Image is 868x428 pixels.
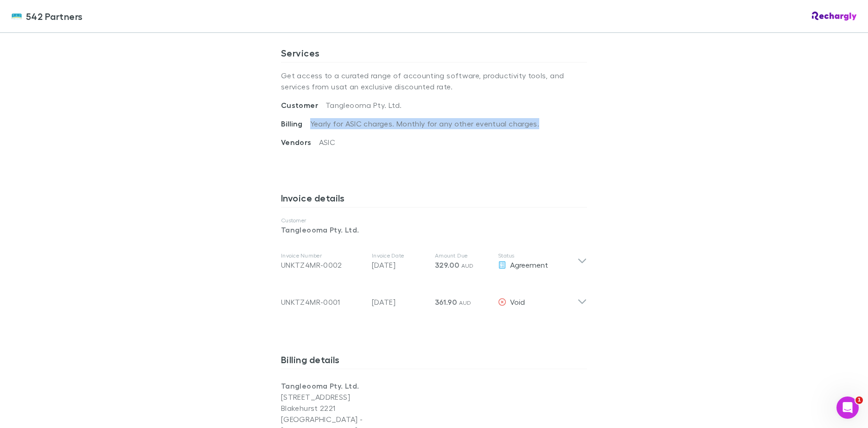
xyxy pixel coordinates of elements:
span: AUD [461,262,474,269]
span: 329.00 [435,260,459,270]
span: AUD [459,299,472,306]
h3: Billing details [281,354,587,369]
div: UNKTZ4MR-0002 [281,259,364,271]
p: [STREET_ADDRESS] [281,391,434,403]
span: Agreement [510,260,548,269]
p: Invoice Date [372,252,428,259]
span: 542 Partners [26,9,83,23]
span: Vendors [281,138,319,147]
p: [DATE] [372,296,428,308]
span: Tangleooma Pty. Ltd. [325,101,402,109]
img: 542 Partners's Logo [11,11,22,22]
span: Billing [281,119,310,128]
p: Tangleooma Pty. Ltd. [281,224,587,235]
p: Blakehurst 2221 [281,403,434,414]
div: UNKTZ4MR-0001 [281,296,364,308]
div: UNKTZ4MR-0001[DATE]361.90 AUDVoid [274,280,594,317]
span: Customer [281,101,325,110]
p: Amount Due [435,252,491,259]
img: Rechargly Logo [812,12,857,21]
span: Void [510,297,525,306]
span: 1 [855,397,863,404]
p: Invoice Number [281,252,364,259]
div: Invoice NumberUNKTZ4MR-0002Invoice Date[DATE]Amount Due329.00 AUDStatusAgreement [274,243,594,280]
p: Tangleooma Pty. Ltd. [281,380,434,391]
h3: Invoice details [281,192,587,207]
p: [DATE] [372,259,428,271]
h3: Services [281,47,587,62]
p: Status [498,252,577,259]
p: Customer [281,217,587,224]
span: Yearly for ASIC charges. Monthly for any other eventual charges. [310,119,540,128]
iframe: Intercom live chat [836,397,859,419]
span: ASIC [319,138,335,146]
p: Get access to a curated range of accounting software, productivity tools, and services from us at... [281,63,587,100]
span: 361.90 [435,297,457,307]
